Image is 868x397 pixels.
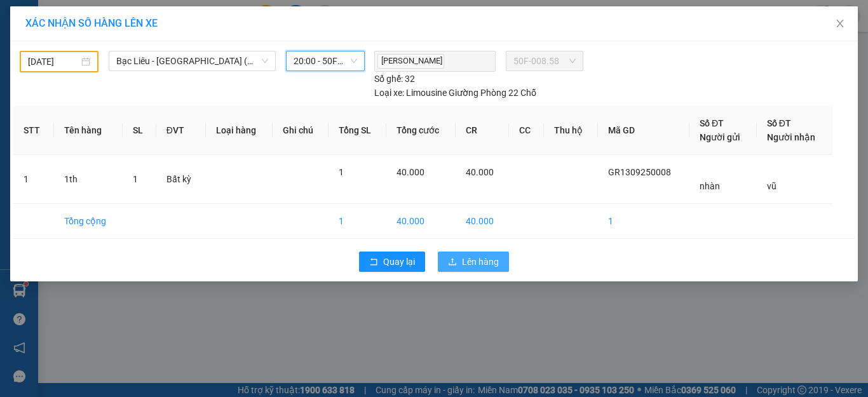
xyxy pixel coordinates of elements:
span: 50F-008.58 [513,51,576,71]
td: 40.000 [456,204,509,239]
span: Người gửi [700,132,740,142]
span: 20:00 - 50F-008.58 [294,51,357,71]
span: Số ghế: [374,72,403,86]
td: 1th [54,155,123,204]
input: 13/08/2025 [28,55,79,69]
span: environment [73,30,83,41]
span: close [835,18,845,29]
td: Bất kỳ [156,155,206,204]
th: Tổng cước [386,106,456,155]
span: 1 [133,174,138,184]
span: Người nhận [767,132,815,142]
span: nhàn [700,181,720,191]
div: 32 [374,72,415,86]
span: Số ĐT [700,118,724,128]
span: phone [73,62,83,72]
th: Tổng SL [329,106,386,155]
th: Tên hàng [54,106,123,155]
button: uploadLên hàng [438,252,509,272]
button: rollbackQuay lại [359,252,425,272]
td: 1 [13,155,54,204]
span: rollback [369,257,378,267]
span: upload [448,257,457,267]
span: Lên hàng [462,255,499,269]
td: 1 [329,204,386,239]
th: CC [509,106,544,155]
button: Close [822,6,858,42]
td: 40.000 [386,204,456,239]
th: CR [456,106,509,155]
b: GỬI : VP Giá Rai [6,95,130,116]
span: GR1309250008 [608,167,671,177]
th: Loại hàng [206,106,273,155]
span: Bạc Liêu - Sài Gòn (VIP) [116,51,268,71]
span: Số ĐT [767,118,791,128]
span: 1 [339,167,344,177]
li: [STREET_ADDRESS][PERSON_NAME] [6,28,242,60]
td: 1 [598,204,689,239]
th: Ghi chú [273,106,329,155]
span: Quay lại [383,255,415,269]
span: Loại xe: [374,86,404,100]
span: 40.000 [466,167,494,177]
td: Tổng cộng [54,204,123,239]
th: STT [13,106,54,155]
span: [PERSON_NAME] [377,54,444,69]
span: down [261,57,269,65]
th: ĐVT [156,106,206,155]
span: XÁC NHẬN SỐ HÀNG LÊN XE [25,17,158,29]
span: 40.000 [397,167,424,177]
span: vũ [767,181,776,191]
th: Thu hộ [544,106,598,155]
li: 0983 44 7777 [6,60,242,76]
b: TRÍ NHÂN [73,8,137,24]
th: Mã GD [598,106,689,155]
th: SL [123,106,156,155]
div: Limousine Giường Phòng 22 Chỗ [374,86,536,100]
